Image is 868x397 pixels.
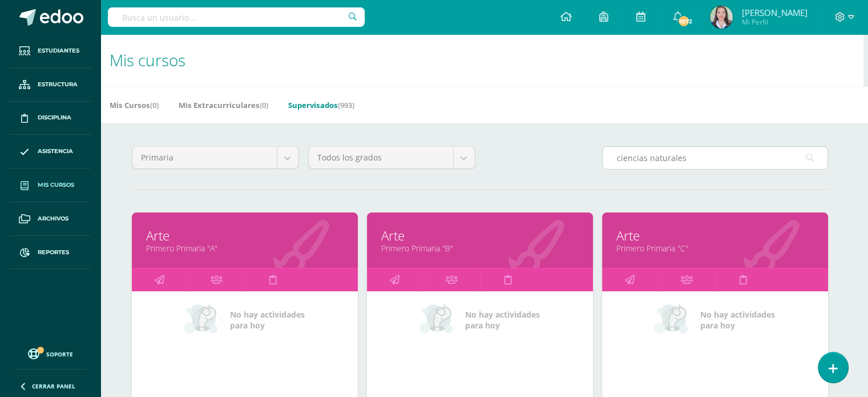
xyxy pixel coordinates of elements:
a: Archivos [9,202,91,236]
a: Mis Extracurriculares(0) [179,96,268,114]
a: Estructura [9,68,91,102]
span: [PERSON_NAME] [741,7,807,18]
img: 1ce4f04f28ed9ad3a58b77722272eac1.png [710,6,733,29]
span: Mis cursos [38,181,74,190]
span: No hay actividades para hoy [230,309,305,331]
span: Estudiantes [38,46,79,55]
span: Mi Perfil [741,17,807,27]
a: Todos los grados [309,147,475,169]
input: Busca el curso aquí... [603,147,827,169]
img: no_activities_small.png [419,303,457,337]
a: Disciplina [9,102,91,135]
a: Reportes [9,236,91,270]
a: Primero Primaria "B" [381,243,579,254]
a: Supervisados(993) [288,96,354,114]
a: Mis Cursos(0) [110,96,159,114]
span: No hay actividades para hoy [465,309,540,331]
span: No hay actividades para hoy [700,309,775,331]
a: Mis cursos [9,169,91,202]
a: Arte [616,227,814,244]
span: Disciplina [38,113,71,122]
a: Primero Primaria "A" [146,243,344,254]
span: Soporte [46,350,73,358]
span: Cerrar panel [32,382,75,390]
a: Soporte [14,346,87,361]
span: Reportes [38,248,69,257]
span: (0) [150,100,159,110]
span: Estructura [38,80,78,89]
a: Primaria [132,147,298,169]
span: Todos los grados [317,147,445,169]
a: Arte [381,227,579,244]
span: Primaria [141,147,268,169]
span: (993) [338,100,354,110]
span: Asistencia [38,147,73,156]
a: Estudiantes [9,34,91,68]
span: Archivos [38,214,68,223]
input: Busca un usuario... [108,7,365,27]
a: Primero Primaria "C" [616,243,814,254]
a: Asistencia [9,135,91,169]
a: Arte [146,227,344,244]
img: no_activities_small.png [184,303,222,337]
img: no_activities_small.png [655,303,692,337]
span: 1072 [677,15,690,27]
span: (0) [260,100,268,110]
span: Mis cursos [110,49,185,71]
